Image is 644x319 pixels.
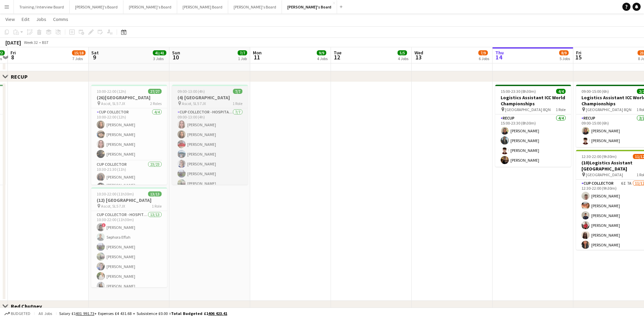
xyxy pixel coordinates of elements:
[37,311,53,316] span: All jobs
[333,53,341,61] span: 12
[575,53,581,61] span: 15
[9,53,16,61] span: 8
[72,50,86,55] span: 15/18
[150,101,162,106] span: 2 Roles
[172,85,248,185] app-job-card: 09:00-13:00 (4h)7/7(4) [GEOGRAPHIC_DATA] Ascot, SL5 7JX1 RoleCup Collector - Hospitality7/709:00-...
[148,89,162,94] span: 27/27
[101,101,125,106] span: Ascot, SL5 7JX
[5,16,15,22] span: View
[53,16,68,22] span: Comms
[102,223,106,227] span: !
[91,85,167,185] app-job-card: 10:00-22:00 (12h)27/27(26)[GEOGRAPHIC_DATA] Ascot, SL5 7JX2 RolesCUP COLLECTOR4/410:00-22:00 (12h...
[42,40,49,45] div: BST
[19,15,32,24] a: Edit
[172,50,180,56] span: Sun
[76,311,94,316] tcxspan: Call 401 991.73 via 3CX
[171,311,227,316] span: Total Budgeted £1
[90,53,99,61] span: 9
[586,107,631,112] span: [GEOGRAPHIC_DATA] 8QN
[495,50,504,56] span: Thu
[172,108,248,190] app-card-role: Cup Collector - Hospitality7/709:00-13:00 (4h)[PERSON_NAME][PERSON_NAME][PERSON_NAME][PERSON_NAME...
[317,56,328,61] div: 4 Jobs
[252,53,262,61] span: 11
[208,311,227,316] tcxspan: Call 406 423.41 via 3CX
[50,15,71,24] a: Comms
[3,15,18,24] a: View
[495,114,571,167] app-card-role: RECUP4/415:00-23:30 (8h30m)[PERSON_NAME][PERSON_NAME][PERSON_NAME][PERSON_NAME]
[59,311,227,316] div: Salary £1 + Expenses £4 431.68 + Subsistence £0.00 =
[22,40,39,45] span: Week 32
[495,95,571,107] h3: Logistics Assistant ICC World Championships
[11,311,30,316] span: Budgeted
[91,50,99,56] span: Sat
[233,89,242,94] span: 7/7
[14,0,70,14] button: Training / Interview Board
[559,56,570,61] div: 5 Jobs
[282,0,337,14] button: [PERSON_NAME]'s Board
[91,95,167,101] h3: (26)[GEOGRAPHIC_DATA]
[479,56,489,61] div: 6 Jobs
[238,56,247,61] div: 1 Job
[33,15,49,24] a: Jobs
[586,172,623,177] span: [GEOGRAPHIC_DATA]
[413,53,423,61] span: 13
[317,50,326,55] span: 9/9
[576,50,581,56] span: Fri
[233,101,242,106] span: 1 Role
[505,107,551,112] span: [GEOGRAPHIC_DATA] 8QN
[559,50,569,55] span: 8/9
[91,197,167,203] h3: (12) [GEOGRAPHIC_DATA]
[398,50,407,55] span: 5/5
[101,204,125,209] span: Ascot, SL5 7JX
[153,50,166,55] span: 41/41
[91,108,167,161] app-card-role: CUP COLLECTOR4/410:00-22:00 (12h)[PERSON_NAME][PERSON_NAME][PERSON_NAME][PERSON_NAME]
[177,89,205,94] span: 09:00-13:00 (4h)
[478,50,488,55] span: 7/9
[152,204,162,209] span: 1 Role
[36,16,46,22] span: Jobs
[148,191,162,196] span: 13/13
[11,73,33,80] div: RECUP
[228,0,282,14] button: [PERSON_NAME]'s Board
[5,39,21,46] div: [DATE]
[11,303,47,310] div: Red Chutney
[253,50,262,56] span: Mon
[70,0,123,14] button: [PERSON_NAME]'s Board
[22,16,29,22] span: Edit
[91,187,167,287] app-job-card: 10:30-22:00 (11h30m)13/13(12) [GEOGRAPHIC_DATA] Ascot, SL5 7JX1 RoleCup Collector - Hospitality13...
[97,191,134,196] span: 10:30-22:00 (11h30m)
[172,95,248,101] h3: (4) [GEOGRAPHIC_DATA]
[414,50,423,56] span: Wed
[123,0,177,14] button: [PERSON_NAME]'s Board
[501,89,536,94] span: 15:00-23:30 (8h30m)
[97,89,126,94] span: 10:00-22:00 (12h)
[171,53,180,61] span: 10
[556,107,566,112] span: 1 Role
[334,50,341,56] span: Tue
[153,56,166,61] div: 3 Jobs
[556,89,566,94] span: 4/4
[495,85,571,167] app-job-card: 15:00-23:30 (8h30m)4/4Logistics Assistant ICC World Championships [GEOGRAPHIC_DATA] 8QN1 RoleRECU...
[182,101,206,106] span: Ascot, SL5 7JX
[398,56,408,61] div: 4 Jobs
[238,50,247,55] span: 7/7
[10,50,16,56] span: Fri
[494,53,504,61] span: 14
[581,89,609,94] span: 09:00-15:00 (6h)
[72,56,85,61] div: 7 Jobs
[3,310,31,317] button: Budgeted
[177,0,228,14] button: [PERSON_NAME] Board
[581,154,617,159] span: 12:30-22:00 (9h30m)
